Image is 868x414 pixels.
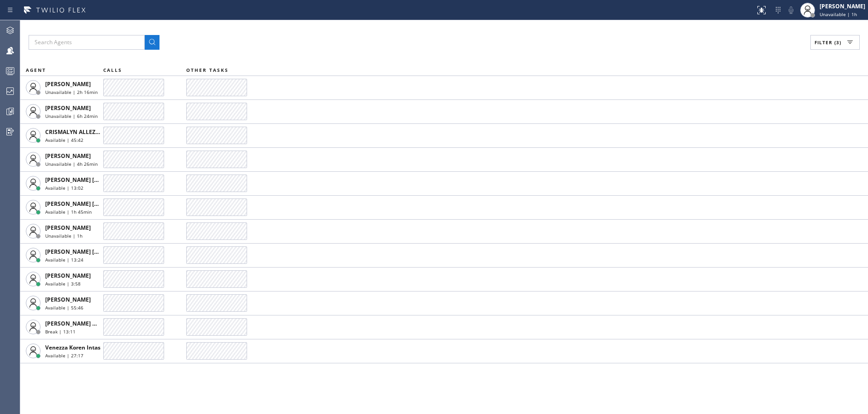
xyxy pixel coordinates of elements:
span: [PERSON_NAME] [PERSON_NAME] [45,176,138,184]
span: Unavailable | 1h [820,11,857,17]
span: OTHER TASKS [186,67,229,73]
span: [PERSON_NAME] Guingos [45,320,115,327]
span: Available | 3:58 [45,280,81,287]
span: Unavailable | 4h 26min [45,161,98,167]
span: Available | 45:42 [45,137,83,143]
span: [PERSON_NAME] [PERSON_NAME] [45,200,138,208]
span: Available | 55:46 [45,304,83,311]
span: [PERSON_NAME] [45,272,91,280]
span: [PERSON_NAME] [PERSON_NAME] Dahil [45,248,154,256]
button: Filter (3) [810,35,860,50]
span: Filter (3) [815,39,841,46]
span: Venezza Koren Intas [45,344,100,351]
span: [PERSON_NAME] [45,152,91,160]
span: Available | 1h 45min [45,209,92,215]
span: AGENT [26,67,46,73]
span: Unavailable | 1h [45,233,83,239]
span: [PERSON_NAME] [45,224,91,232]
span: Break | 13:11 [45,328,76,335]
span: Unavailable | 2h 16min [45,89,98,95]
span: [PERSON_NAME] [45,296,91,303]
span: [PERSON_NAME] [45,80,91,88]
div: [PERSON_NAME] [820,2,865,10]
span: Available | 13:02 [45,185,83,191]
button: Mute [785,4,797,17]
span: CRISMALYN ALLEZER [45,128,102,136]
span: Unavailable | 6h 24min [45,113,98,119]
span: CALLS [103,67,122,73]
span: [PERSON_NAME] [45,104,91,112]
span: Available | 13:24 [45,257,83,263]
span: Available | 27:17 [45,352,83,359]
input: Search Agents [29,35,145,50]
